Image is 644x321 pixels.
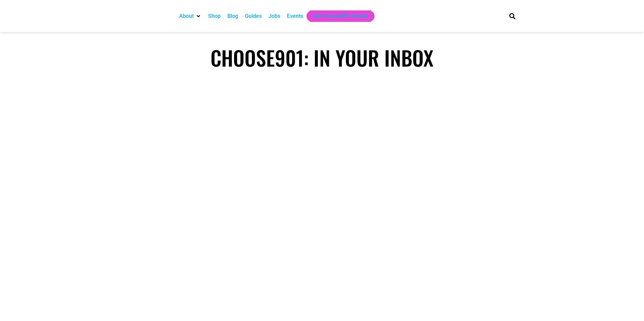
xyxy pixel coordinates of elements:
div: Search [507,10,518,22]
a: Get Choose901 Emails [313,12,368,20]
a: Blog [227,12,238,20]
a: Guides [245,12,262,20]
h1: Choose901: In Your Inbox [123,45,521,70]
a: Jobs [268,12,280,20]
img: Text graphic with "Choose 901" logo. Reads: "7 Things to Do in Memphis This Week. Sign Up Below."... [214,82,430,203]
a: Shop [208,12,221,20]
a: About [179,12,194,20]
nav: Main nav [176,10,498,22]
a: Events [287,12,303,20]
div: About [176,10,205,22]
